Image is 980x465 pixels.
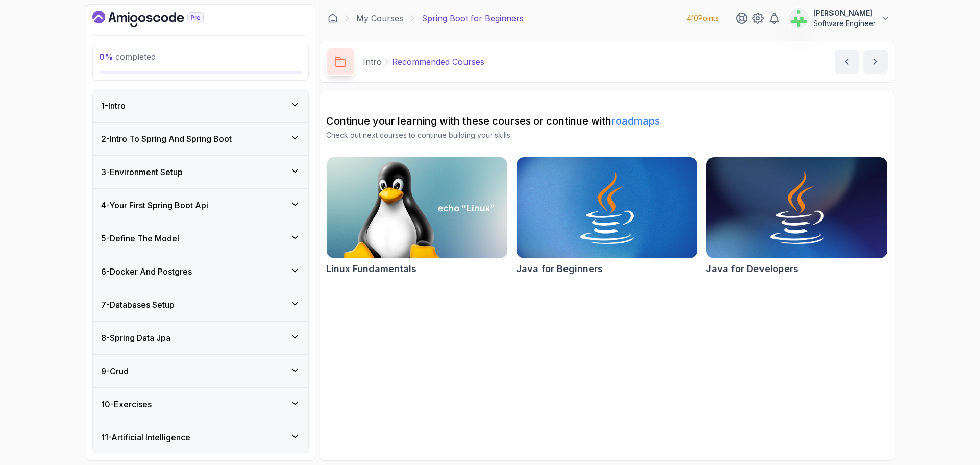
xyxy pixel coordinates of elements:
[326,262,416,276] h2: Linux Fundamentals
[706,262,798,276] h2: Java for Developers
[326,130,888,140] p: Check out next courses to continue building your skills.
[93,189,308,222] button: 4-Your First Spring Boot Api
[92,11,227,27] a: Dashboard
[813,18,876,29] p: Software Engineer
[101,398,152,410] h3: 10 - Exercises
[516,157,698,276] a: Java for Beginners cardJava for Beginners
[93,222,308,255] button: 5-Define The Model
[789,8,890,29] button: user profile image[PERSON_NAME]Software Engineer
[516,262,603,276] h2: Java for Beginners
[93,89,308,122] button: 1-Intro
[706,157,887,258] img: Java for Developers card
[517,157,697,258] img: Java for Beginners card
[863,50,888,74] button: next content
[611,115,660,127] a: roadmaps
[99,52,156,62] span: completed
[93,355,308,387] button: 9-Crud
[363,56,382,68] p: Intro
[101,431,190,444] h3: 11 - Artificial Intelligence
[917,401,980,450] iframe: chat widget
[101,166,183,178] h3: 3 - Environment Setup
[101,299,175,311] h3: 7 - Databases Setup
[101,365,129,377] h3: 9 - Crud
[93,421,308,454] button: 11-Artificial Intelligence
[392,56,484,68] p: Recommended Courses
[326,114,888,128] h2: Continue your learning with these courses or continue with
[687,13,719,23] p: 410 Points
[356,12,403,25] a: My Courses
[789,9,808,28] img: user profile image
[422,12,524,25] p: Spring Boot for Beginners
[93,123,308,155] button: 2-Intro To Spring And Spring Boot
[93,255,308,288] button: 6-Docker And Postgres
[93,388,308,421] button: 10-Exercises
[101,265,192,278] h3: 6 - Docker And Postgres
[328,13,338,23] a: Dashboard
[706,157,888,276] a: Java for Developers cardJava for Developers
[835,50,859,74] button: previous content
[327,157,507,258] img: Linux Fundamentals card
[326,157,508,276] a: Linux Fundamentals cardLinux Fundamentals
[101,100,126,112] h3: 1 - Intro
[101,133,232,145] h3: 2 - Intro To Spring And Spring Boot
[101,332,170,344] h3: 8 - Spring Data Jpa
[101,199,208,211] h3: 4 - Your First Spring Boot Api
[813,8,876,18] p: [PERSON_NAME]
[93,156,308,188] button: 3-Environment Setup
[93,322,308,354] button: 8-Spring Data Jpa
[93,288,308,321] button: 7-Databases Setup
[99,52,113,62] span: 0 %
[101,232,179,244] h3: 5 - Define The Model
